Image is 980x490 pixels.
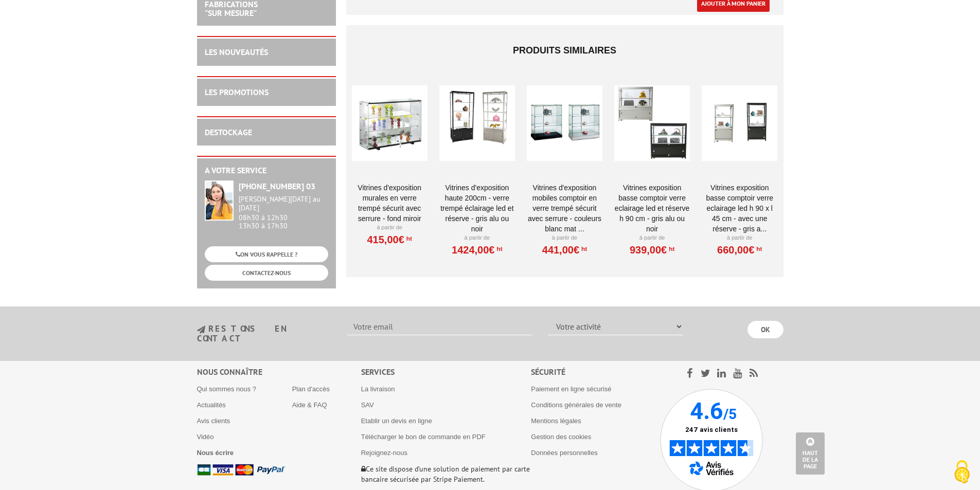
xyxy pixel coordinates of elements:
a: Nous écrire [197,449,234,457]
p: À partir de [439,234,515,242]
a: Mentions légales [531,417,581,425]
div: [PERSON_NAME][DATE] au [DATE] [239,195,328,212]
a: 939,00€HT [630,247,674,253]
p: À partir de [702,234,777,242]
p: Ce site dispose d’une solution de paiement par carte bancaire sécurisée par Stripe Paiement. [361,464,531,484]
sup: HT [754,245,762,252]
a: Avis clients [197,417,230,425]
img: widget-service.jpg [205,180,234,221]
a: 660,00€HT [717,247,762,253]
a: Rejoignez-nous [361,449,407,457]
a: Actualités [197,401,226,409]
a: 441,00€HT [542,247,587,253]
a: La livraison [361,385,395,393]
a: Gestion des cookies [531,433,591,441]
a: Conditions générales de vente [531,401,621,409]
strong: [PHONE_NUMBER] 03 [239,181,315,191]
a: 1424,00€HT [452,247,503,253]
input: Votre email [347,318,532,335]
div: Sécurité [531,366,660,378]
button: Cookies (fenêtre modale) [944,455,980,490]
div: Services [361,366,531,378]
a: ON VOUS RAPPELLE ? [205,246,328,262]
h2: A votre service [205,166,328,175]
a: LES NOUVEAUTÉS [205,47,268,57]
div: 08h30 à 12h30 13h30 à 17h30 [239,195,328,230]
a: 415,00€HT [367,237,412,243]
a: CONTACTEZ-NOUS [205,265,328,281]
p: À partir de [527,234,602,242]
div: Nous connaître [197,366,361,378]
a: LES PROMOTIONS [205,87,269,97]
input: OK [747,321,783,338]
a: Vitrines d'exposition mobiles comptoir en verre trempé sécurit avec serrure - couleurs blanc mat ... [527,183,602,234]
a: Qui sommes nous ? [197,385,257,393]
img: Cookies (fenêtre modale) [949,459,975,485]
a: Vitrines d'exposition murales en verre trempé sécurit avec serrure - fond miroir [352,183,427,224]
a: Paiement en ligne sécurisé [531,385,611,393]
a: Haut de la page [796,432,825,475]
sup: HT [404,235,412,242]
a: Vidéo [197,433,214,441]
a: VITRINES D'EXPOSITION HAUTE 200cm - VERRE TREMPé ÉCLAIRAGE LED ET RÉSERVE - GRIS ALU OU NOIR [439,183,515,234]
a: Télécharger le bon de commande en PDF [361,433,486,441]
a: VITRINES EXPOSITION BASSE COMPTOIR VERRE ECLAIRAGE LED H 90 x L 45 CM - AVEC UNE RÉSERVE - GRIS A... [702,183,777,234]
h3: restons en contact [197,324,332,342]
a: DESTOCKAGE [205,127,252,137]
a: Données personnelles [531,449,597,457]
img: newsletter.jpg [197,325,205,334]
sup: HT [579,245,587,252]
a: VITRINES EXPOSITION BASSE COMPTOIR VERRE ECLAIRAGE LED ET RÉSERVE H 90 CM - GRIS ALU OU NOIR [614,183,690,234]
p: À partir de [352,224,427,232]
span: Produits similaires [513,45,616,56]
a: Plan d'accès [292,385,330,393]
p: À partir de [614,234,690,242]
a: Etablir un devis en ligne [361,417,432,425]
sup: HT [494,245,502,252]
a: Aide & FAQ [292,401,327,409]
sup: HT [667,245,674,252]
a: SAV [361,401,374,409]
